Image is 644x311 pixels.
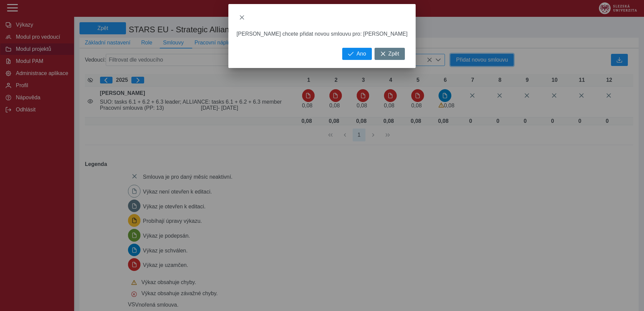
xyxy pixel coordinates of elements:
button: Ano [342,48,372,60]
div: [PERSON_NAME] chcete přidat novou smlouvu pro: [PERSON_NAME] [236,31,408,37]
button: Zpět [375,48,405,60]
button: close [236,12,247,23]
span: Ano [356,51,366,57]
span: Zpět [388,51,399,57]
